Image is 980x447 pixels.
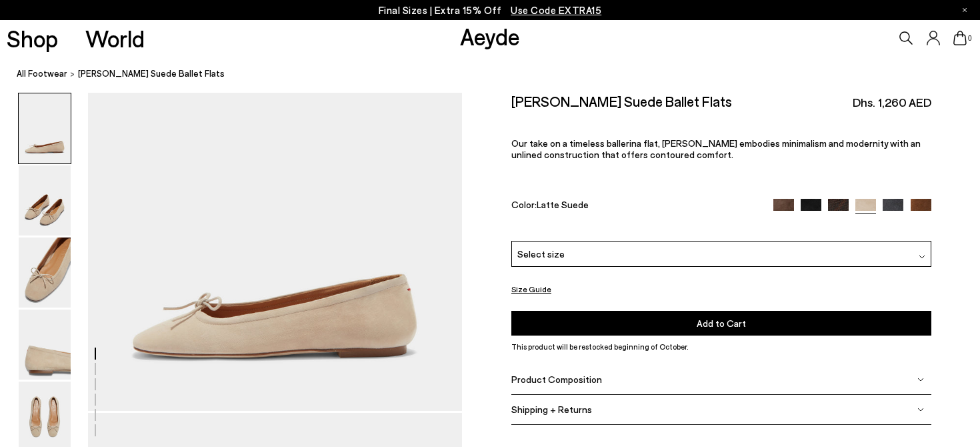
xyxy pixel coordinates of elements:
[853,94,931,111] span: Dhs. 1,260 AED
[511,311,931,336] button: Add to Cart
[19,238,71,308] img: Delfina Suede Ballet Flats - Image 3
[517,248,565,262] span: Select size
[19,93,71,163] img: Delfina Suede Ballet Flats - Image 1
[511,281,551,298] button: Size Guide
[7,27,58,50] a: Shop
[537,199,589,210] span: Latte Suede
[967,35,973,42] span: 0
[511,341,931,353] p: This product will be restocked beginning of October.
[379,2,602,19] p: Final Sizes | Extra 15% Off
[17,56,980,93] nav: breadcrumb
[511,4,601,16] span: Navigate to /collections/ss25-final-sizes
[697,318,746,329] span: Add to Cart
[17,67,67,81] a: All Footwear
[460,22,520,50] a: Aeyde
[917,406,924,413] img: svg%3E
[511,374,602,385] span: Product Composition
[919,254,925,260] img: svg%3E
[78,67,225,81] span: [PERSON_NAME] Suede Ballet Flats
[19,165,71,236] img: Delfina Suede Ballet Flats - Image 2
[511,93,732,109] h2: [PERSON_NAME] Suede Ballet Flats
[953,31,967,45] a: 0
[511,138,921,161] span: Our take on a timeless ballerina flat, [PERSON_NAME] embodies minimalism and modernity with an un...
[917,376,924,383] img: svg%3E
[85,27,145,50] a: World
[511,404,592,415] span: Shipping + Returns
[511,199,760,214] div: Color:
[19,310,71,380] img: Delfina Suede Ballet Flats - Image 4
